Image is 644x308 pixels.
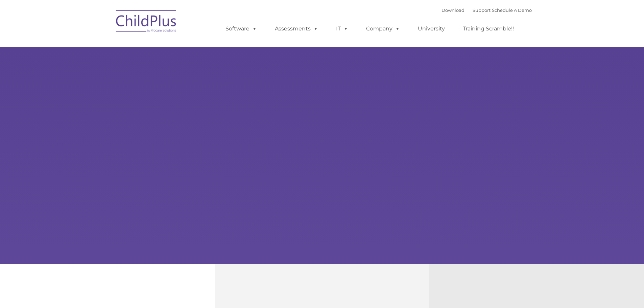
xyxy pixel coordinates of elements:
[219,22,264,35] a: Software
[359,22,407,35] a: Company
[456,22,521,35] a: Training Scramble!!
[329,22,355,35] a: IT
[411,22,452,35] a: University
[268,22,325,35] a: Assessments
[113,5,180,39] img: ChildPlus by Procare Solutions
[442,7,464,13] a: Download
[492,7,532,13] a: Schedule A Demo
[442,7,532,13] font: |
[473,7,491,13] a: Support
